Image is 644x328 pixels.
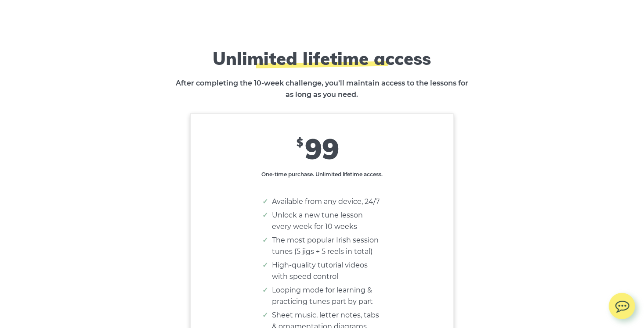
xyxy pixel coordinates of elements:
li: Unlock a new tune lesson every week for 10 weeks [272,210,381,232]
li: Looping mode for learning & practicing tunes part by part [272,285,381,307]
span: 99 [305,131,339,166]
li: High-quality tutorial videos with speed control [272,260,381,282]
span: $ [297,136,303,149]
strong: After completing the 10-week challenge, you’ll maintain access to the lessons for as long as you ... [176,79,468,99]
li: The most popular Irish session tunes (5 jigs + 5 reels in total) [272,235,381,257]
li: Available from any device, 24/7 [272,196,381,207]
h2: Unlimited lifetime access [162,48,482,69]
p: One-time purchase. Unlimited lifetime access. [260,170,384,179]
img: chat.svg [609,293,635,315]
